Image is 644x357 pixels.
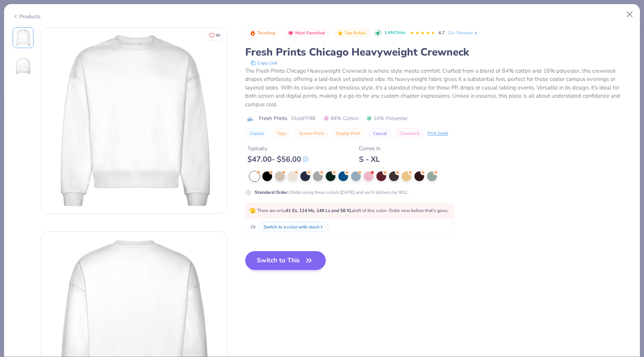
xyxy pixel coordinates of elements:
[369,128,391,139] button: Casual
[384,30,405,36] span: 1.6M Clicks
[259,222,329,232] button: Switch to a color with stock
[334,28,369,38] button: Badge Button
[295,128,328,139] button: Screen Print
[250,30,256,36] img: Trending sort
[245,251,326,270] button: Switch to This
[247,145,309,152] div: Typically
[14,57,32,75] img: Back
[245,45,632,59] div: Fresh Prints Chicago Heavyweight Crewneck
[427,130,448,137] div: Print Guide
[246,28,280,38] button: Badge Button
[249,224,256,230] span: Or
[448,29,479,36] a: 10+ Reviews
[359,145,381,152] div: Comes In
[285,208,354,214] strong: 41 Ss, 114 Ms, 149 Ls and 58 XLs
[295,31,325,35] span: Most Favorited
[247,155,309,164] div: $ 47.00 - $ 56.00
[332,128,365,139] button: Digital Print
[263,224,319,230] div: Switch to a color with stock
[245,128,269,139] button: Classic
[13,13,41,20] div: Products
[623,7,637,22] button: Close
[284,28,329,38] button: Badge Button
[248,59,280,67] button: copy to clipboard
[255,189,289,195] strong: Standard Order :
[345,31,366,35] span: Top Rated
[438,30,445,36] span: 4.7
[245,116,255,122] img: brand logo
[249,207,256,214] span: 🫣
[291,114,315,122] span: Style FP88
[323,114,359,122] span: 84% Cotton
[257,31,275,35] span: Trending
[205,30,224,41] button: Like
[216,34,220,37] span: 60
[249,208,448,214] span: There are only left of this color. Order now before that's gone.
[41,28,227,213] img: Front
[359,155,381,164] div: S - XL
[288,30,294,36] img: Most Favorited sort
[366,114,408,122] span: 16% Polyester
[410,27,435,39] div: 4.7 Stars
[395,128,424,139] button: Crewneck
[255,189,408,196] div: Order using these colors [DATE] and we’ll delivery by 9/11.
[337,30,343,36] img: Top Rated sort
[272,128,291,139] button: Tops
[245,67,632,109] div: The Fresh Prints Chicago Heavyweight Crewneck is where style meets comfort. Crafted from a blend ...
[259,114,287,122] span: Fresh Prints
[14,29,32,47] img: Front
